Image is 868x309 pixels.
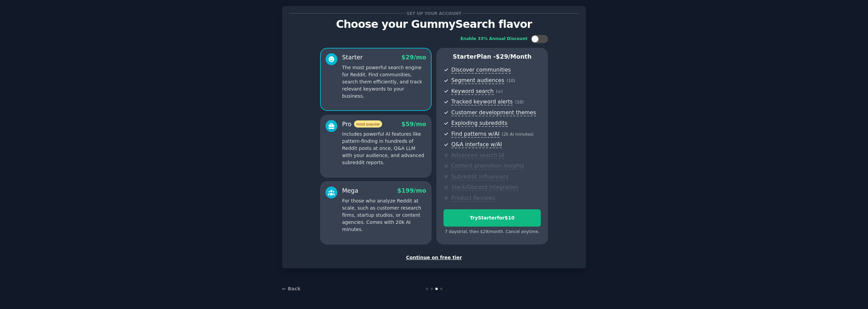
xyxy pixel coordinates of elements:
[444,214,540,221] div: Try Starter for $10
[443,229,541,235] div: 7 days trial, then $ 29 /month . Cancel anytime.
[451,162,524,170] span: Content promotion insights
[451,195,495,202] span: Product Reviews
[342,64,426,100] p: The most powerful search engine for Reddit. Find communities, search them efficiently, and track ...
[451,98,513,105] span: Tracked keyword alerts
[451,184,518,191] span: Slack/Discord integration
[342,53,363,62] div: Starter
[342,120,382,129] div: Pro
[451,173,508,180] span: Subreddit influencers
[401,54,426,61] span: $ 29 /mo
[496,89,503,94] span: ( ∞ )
[443,209,541,227] button: TryStarterfor$10
[451,109,536,116] span: Customer development themes
[397,187,426,194] span: $ 199 /mo
[354,120,382,128] span: most popular
[289,254,579,261] div: Continue on free tier
[342,187,358,195] div: Mega
[443,53,541,61] p: Starter Plan -
[406,10,463,17] span: Set up your account
[496,53,532,60] span: $ 29 /month
[451,120,507,127] span: Exploding subreddits
[451,77,504,84] span: Segment audiences
[451,152,504,159] span: Advanced search UI
[342,131,426,166] p: Includes powerful AI features like pattern-finding in hundreds of Reddit posts at once, Q&A LLM w...
[401,121,426,128] span: $ 59 /mo
[451,66,511,74] span: Discover communities
[451,141,502,148] span: Q&A interface w/AI
[515,100,524,104] span: ( 10 )
[451,88,494,95] span: Keyword search
[507,78,515,83] span: ( 10 )
[460,36,528,42] div: Enable 33% Annual Discount
[502,132,534,137] span: ( 2k AI minutes )
[342,197,426,233] p: For those who analyze Reddit at scale, such as customer research firms, startup studios, or conte...
[282,286,300,291] a: ← Back
[289,18,579,30] p: Choose your GummySearch flavor
[451,131,499,138] span: Find patterns w/AI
